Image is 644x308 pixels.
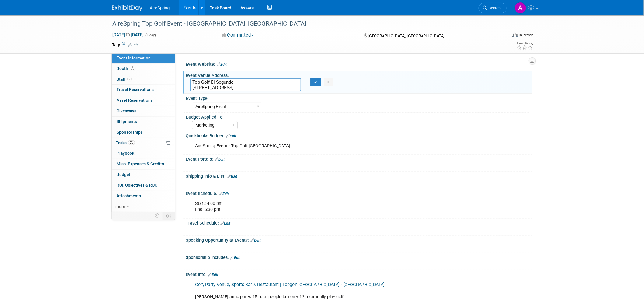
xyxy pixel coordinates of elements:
span: (1 day) [145,33,156,37]
span: Staff [117,77,132,82]
span: Tasks [116,140,135,145]
div: Event Schedule: [186,189,532,197]
button: Committed [220,32,256,38]
span: Attachments [117,193,141,198]
a: Budget [112,170,175,180]
a: Edit [217,62,227,67]
a: Edit [250,238,261,243]
a: Attachments [112,191,175,201]
div: AireSpring Event - Top Golf [GEOGRAPHIC_DATA] [191,140,465,152]
div: Shipping Info & List: [186,172,532,180]
span: Booth [117,66,135,71]
div: Speaking Opportunity at Event?: [186,236,532,243]
div: Event Format [471,32,534,41]
a: Shipments [112,117,175,127]
div: AireSpring Top Golf Event - [GEOGRAPHIC_DATA], [GEOGRAPHIC_DATA] [110,18,498,29]
img: ExhibitDay [112,5,142,11]
span: Asset Reservations [117,98,153,103]
span: to [125,32,131,37]
a: Giveaways [112,106,175,116]
img: Format-Inperson.png [512,33,518,37]
span: Search [487,6,501,10]
span: Travel Reservations [117,87,154,92]
div: Event Portals: [186,155,532,163]
span: AireSpring [150,5,170,10]
span: Event Information [117,55,151,60]
div: Quickbooks Budget: [186,131,532,139]
td: Toggle Event Tabs [163,212,175,220]
span: Budget [117,172,130,177]
span: Giveaways [117,108,136,113]
td: Tags [112,42,138,48]
a: Staff2 [112,74,175,85]
div: Travel Schedule: [186,219,532,226]
td: Personalize Event Tab Strip [152,212,163,220]
a: Edit [230,256,240,260]
span: Playbook [117,151,134,156]
div: Event Venue Address: [186,71,532,79]
div: Event Info: [186,270,532,278]
a: Misc. Expenses & Credits [112,159,175,169]
span: Sponsorships [117,130,143,135]
a: Edit [208,273,218,277]
span: [GEOGRAPHIC_DATA], [GEOGRAPHIC_DATA] [368,33,444,38]
img: Aila Ortiaga [515,2,526,14]
span: more [115,204,125,209]
a: Asset Reservations [112,95,175,106]
a: Tasks0% [112,138,175,148]
a: Search [479,3,507,13]
span: 0% [128,140,135,145]
div: Event Rating [517,42,533,45]
a: ROI, Objectives & ROO [112,180,175,191]
div: In-Person [519,33,534,37]
div: Sponsorship Includes: [186,253,532,261]
span: Misc. Expenses & Credits [117,161,164,166]
a: Edit [128,43,138,47]
a: Booth [112,64,175,74]
a: Travel Reservations [112,85,175,95]
button: X [324,78,334,86]
span: ROI, Objectives & ROO [117,183,157,187]
span: Shipments [117,119,137,124]
a: Edit [215,157,225,162]
span: 2 [127,77,132,81]
div: Budget Applied To: [186,113,529,120]
a: Event Information [112,53,175,63]
a: Edit [227,174,237,179]
a: Sponsorships [112,127,175,138]
a: Golf, Party Venue, Sports Bar & Restaurant | Topgolf [GEOGRAPHIC_DATA] - [GEOGRAPHIC_DATA] [195,282,385,287]
span: [DATE] [DATE] [112,32,144,37]
div: Event Type: [186,94,529,101]
a: more [112,201,175,212]
span: Booth not reserved yet [130,66,135,71]
div: Event Website: [186,60,532,68]
a: Edit [219,192,229,196]
a: Edit [220,221,230,226]
a: Playbook [112,148,175,159]
a: Edit [226,134,236,138]
div: Start: 4:00 pm End: 6:30 pm [191,198,465,216]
